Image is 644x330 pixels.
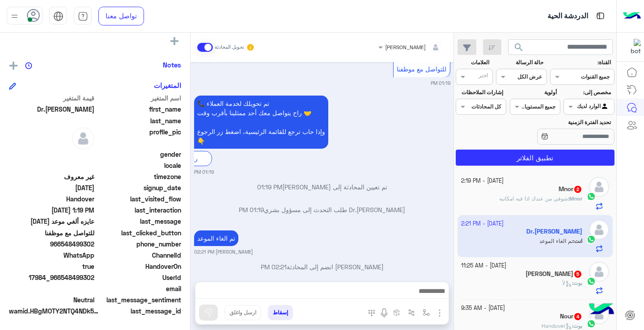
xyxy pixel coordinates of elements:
[461,304,505,313] small: [DATE] - 9:35 AM
[431,79,450,87] small: 01:19 PM
[9,295,94,305] span: 0
[9,194,94,204] span: Handover
[96,127,182,148] span: profile_pic
[508,39,530,58] button: search
[574,313,581,320] span: 4
[53,11,64,21] img: tab
[9,239,94,249] span: 966548499302
[9,306,98,316] span: wamid.HBgMOTY2NTQ4NDk5MzAyFQIAEhgUM0FCQTYzMUUxNEIwN0U4NjFBQTgA
[9,93,94,103] span: قيمة المتغير
[9,150,94,159] span: null
[587,277,596,286] img: WhatsApp
[572,322,582,329] b: :
[225,305,261,320] button: ارسل واغلق
[96,251,182,260] span: ChannelId
[9,205,94,215] span: 2025-10-12T10:19:38.058Z
[9,217,94,226] span: عايزه ألغي موعد اليوم
[9,183,94,192] span: 2025-09-24T18:01:30.656Z
[393,309,400,316] img: create order
[96,194,182,204] span: last_visited_flow
[194,230,238,246] p: 12/10/2025, 2:21 PM
[497,58,543,67] label: حالة الرسالة
[74,7,92,25] a: tab
[98,7,144,25] a: تواصل معنا
[9,11,20,22] img: profile
[551,58,611,67] label: القناة:
[9,104,94,114] span: Dr.Ola
[194,205,450,214] p: Dr.[PERSON_NAME] طلب التحدث إلى مسؤول بشري
[96,217,182,226] span: last_message
[574,186,581,193] span: 2
[96,104,182,114] span: first_name
[542,322,572,329] span: Handover
[204,308,213,317] img: send message
[456,150,614,166] button: تطبيق الفلاتر
[511,88,557,96] label: أولوية
[194,248,253,255] small: [PERSON_NAME] 02:21 PM
[461,177,504,185] small: [DATE] - 2:19 PM
[457,58,489,67] label: العلامات
[573,322,582,329] span: بوت
[547,10,588,22] p: الدردشة الحية
[511,118,611,126] label: تحديد الفترة الزمنية
[513,42,524,53] span: search
[163,61,181,69] h6: Notes
[457,88,503,96] label: إشارات الملاحظات
[623,7,641,25] img: Logo
[572,280,582,286] b: :
[569,195,582,202] span: Mnor
[419,305,434,320] button: select flow
[587,192,596,201] img: WhatsApp
[25,62,32,69] img: notes
[9,161,94,170] span: null
[586,294,617,326] img: hulul-logo.png
[268,305,293,320] button: إسقاط
[100,306,181,316] span: last_message_id
[385,44,426,50] span: [PERSON_NAME]
[96,239,182,249] span: phone_number
[525,270,582,278] h5: Lama haroon
[390,305,404,320] button: create order
[408,309,415,316] img: Trigger scenario
[9,62,17,70] img: add
[423,309,430,316] img: select flow
[96,284,182,293] span: email
[96,183,182,192] span: signup_date
[499,195,568,202] span: شوفي من عندك اذا فيه امكانيه
[589,177,609,197] img: defaultAdmin.png
[194,96,328,149] p: 12/10/2025, 1:19 PM
[9,284,94,293] span: null
[368,309,375,317] img: make a call
[560,313,582,320] h5: Nour
[559,185,582,193] h5: Mnor
[574,271,581,278] span: 5
[194,262,450,272] p: [PERSON_NAME] انضم إلى المحادثة
[194,168,214,175] small: 01:19 PM
[9,228,94,238] span: للتواصل مع موظفنا
[479,71,489,82] div: اختر
[96,205,182,215] span: last_interaction
[78,11,88,21] img: tab
[9,273,94,282] span: 17984_966548499302
[215,44,244,51] small: تحويل المحادثة
[96,116,182,125] span: last_name
[96,295,182,305] span: last_message_sentiment
[461,262,506,270] small: [DATE] - 11:25 AM
[194,182,450,192] p: تم تعيين المحادثة إلى [PERSON_NAME]
[96,273,182,282] span: UserId
[625,39,641,55] img: 177882628735456
[568,195,582,202] b: :
[96,172,182,181] span: timezone
[239,206,264,213] span: 01:19 PM
[154,81,181,89] h6: المتغيرات
[565,88,611,96] label: مخصص إلى:
[587,319,596,328] img: WhatsApp
[96,150,182,159] span: gender
[9,172,94,181] span: غير معروف
[397,65,446,73] span: للتواصل مع موظفنا
[573,280,582,286] span: بوت
[261,263,287,271] span: 02:21 PM
[96,262,182,271] span: HandoverOn
[434,308,445,318] img: send attachment
[96,93,182,103] span: اسم المتغير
